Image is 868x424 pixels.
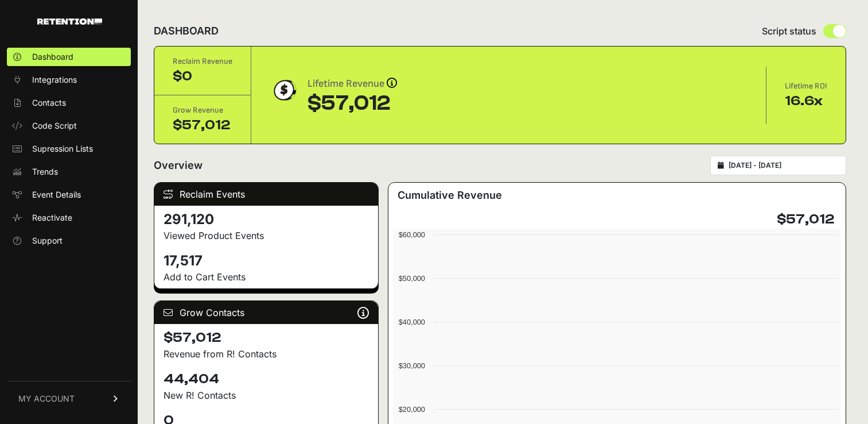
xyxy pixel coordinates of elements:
[32,189,81,201] span: Event Details
[32,97,66,109] span: Contacts
[164,229,369,242] p: Viewed Product Events
[164,270,369,284] p: Add to Cart Events
[785,92,827,110] div: 16.6x
[308,92,397,115] div: $57,012
[164,329,369,347] h4: $57,012
[7,232,131,250] a: Support
[37,18,102,25] img: Retention.com
[32,120,77,132] span: Code Script
[7,186,131,204] a: Event Details
[762,24,816,38] span: Script status
[7,209,131,227] a: Reactivate
[785,80,827,92] div: Lifetime ROI
[398,230,425,239] text: $60,000
[154,157,203,174] h2: Overview
[777,210,834,229] h4: $57,012
[32,74,77,86] span: Integrations
[32,143,93,155] span: Supression Lists
[164,347,369,361] p: Revenue from R! Contacts
[173,116,232,134] div: $57,012
[32,51,73,63] span: Dashboard
[164,252,369,270] h4: 17,517
[7,140,131,158] a: Supression Lists
[7,48,131,66] a: Dashboard
[154,23,219,39] h2: DASHBOARD
[173,67,232,86] div: $0
[398,187,502,203] h3: Cumulative Revenue
[173,105,232,116] div: Grow Revenue
[32,166,58,178] span: Trends
[154,301,378,324] div: Grow Contacts
[154,183,378,206] div: Reclaim Events
[398,361,425,370] text: $30,000
[308,76,397,92] div: Lifetime Revenue
[32,235,63,246] span: Support
[7,163,131,181] a: Trends
[7,71,131,89] a: Integrations
[7,94,131,112] a: Contacts
[270,76,298,105] img: dollar-coin-05c43ed7efb7bc0c12610022525b4bbbb207c7efeef5aecc26f025e68dcafac9.png
[164,210,369,229] h4: 291,120
[398,318,425,326] text: $40,000
[32,212,72,223] span: Reactivate
[7,117,131,135] a: Code Script
[7,381,131,416] a: MY ACCOUNT
[164,370,369,388] h4: 44,404
[398,274,425,283] text: $50,000
[164,388,369,402] p: New R! Contacts
[173,56,232,67] div: Reclaim Revenue
[398,405,425,414] text: $20,000
[18,393,75,404] span: MY ACCOUNT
